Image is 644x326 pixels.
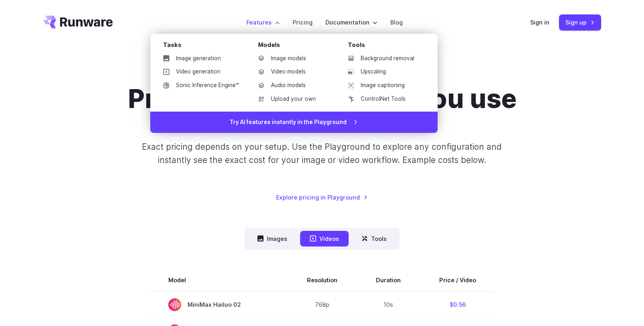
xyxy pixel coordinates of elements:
[163,40,245,53] div: Tasks
[252,79,335,92] a: Audio models
[157,79,245,92] a: Sonic Inference Engine™
[288,291,357,318] td: 768p
[157,66,245,78] a: Video generation
[157,53,245,65] a: Image generation
[341,93,425,105] a: ControlNet Tools
[341,79,425,92] a: Image captioning
[127,140,517,167] p: Exact pricing depends on your setup. Use the Playground to explore any configuration and instantl...
[128,84,517,114] h1: Pricing based on what you use
[559,14,601,30] a: Sign up
[276,193,368,202] a: Explore pricing in Playground
[348,40,425,53] div: Tools
[43,16,113,29] a: Go to /
[149,269,288,291] th: Model
[258,40,335,53] div: Models
[252,53,335,65] a: Image models
[530,18,549,27] a: Sign in
[341,53,425,65] a: Background removal
[288,269,357,291] th: Resolution
[168,298,269,311] span: MiniMax Hailuo 02
[252,93,335,105] a: Upload your own
[293,18,313,27] a: Pricing
[352,231,396,247] button: Tools
[390,18,403,27] a: Blog
[150,112,438,133] a: Try AI features instantly in the Playground
[300,231,349,247] button: Videos
[252,66,335,78] a: Video models
[420,269,495,291] th: Price / Video
[420,291,495,318] td: $0.56
[357,269,420,291] th: Duration
[325,18,378,27] label: Documentation
[246,18,280,27] label: Features
[357,291,420,318] td: 10s
[341,66,425,78] a: Upscaling
[248,231,297,247] button: Images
